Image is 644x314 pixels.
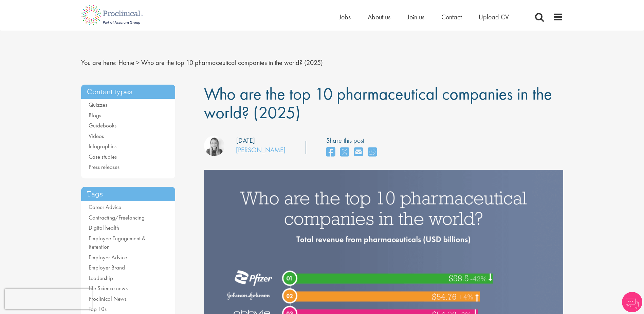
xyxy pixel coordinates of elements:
a: Digital health [89,224,119,231]
img: Chatbot [622,292,642,312]
a: share on email [354,145,363,160]
a: share on facebook [326,145,335,160]
span: Who are the top 10 pharmaceutical companies in the world? (2025) [141,58,323,67]
h3: Content types [81,85,176,99]
a: Top 10s [89,305,107,313]
a: Leadership [89,274,113,282]
a: Employer Advice [89,254,127,261]
a: Contracting/Freelancing [89,214,145,221]
label: Share this post [326,136,380,145]
div: [DATE] [236,136,255,145]
a: Blogs [89,111,101,119]
a: Contact [441,13,462,21]
a: About us [368,13,390,21]
span: You are here: [81,58,117,67]
a: Employer Brand [89,264,125,271]
a: Press releases [89,163,119,171]
a: Life Science news [89,284,128,292]
a: breadcrumb link [118,58,134,67]
a: [PERSON_NAME] [236,145,286,154]
a: Jobs [339,13,351,21]
a: Quizzes [89,101,107,108]
a: Proclinical News [89,295,127,302]
iframe: reCAPTCHA [5,289,92,309]
a: Infographics [89,142,116,150]
a: Videos [89,132,104,140]
a: share on whats app [368,145,377,160]
a: Upload CV [479,13,509,21]
img: Hannah Burke [204,136,224,156]
span: > [136,58,140,67]
a: Career Advice [89,203,121,211]
a: share on twitter [340,145,349,160]
a: Employee Engagement & Retention [89,234,146,251]
span: Who are the top 10 pharmaceutical companies in the world? (2025) [204,83,552,123]
a: Case studies [89,153,117,160]
h3: Tags [81,187,176,202]
a: Guidebooks [89,122,116,129]
a: Join us [407,13,424,21]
